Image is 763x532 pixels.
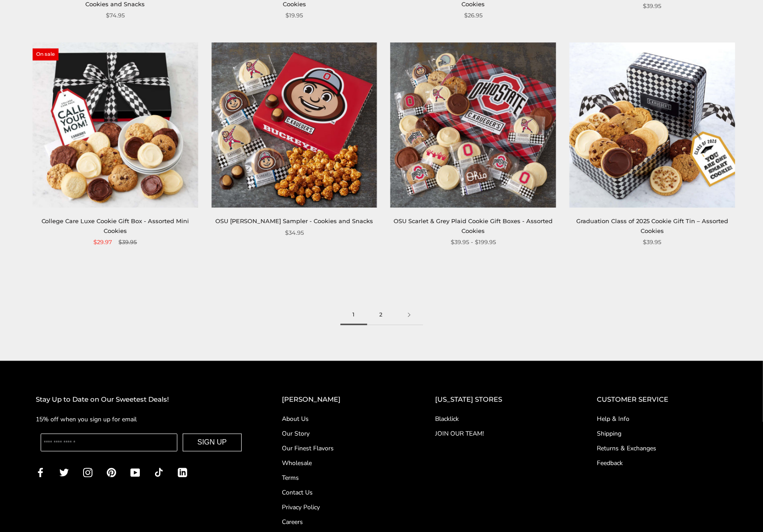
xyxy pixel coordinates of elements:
[282,429,400,439] a: Our Story
[33,42,198,208] img: College Care Luxe Cookie Gift Box - Assorted Mini Cookies
[83,467,92,478] a: Instagram
[435,429,561,439] a: JOIN OUR TEAM!
[394,218,553,234] a: OSU Scarlet & Grey Plaid Cookie Gift Boxes - Assorted Cookies
[211,42,377,208] img: OSU Brutus Buckeye Sampler - Cookies and Snacks
[215,218,373,225] a: OSU [PERSON_NAME] Sampler - Cookies and Snacks
[395,305,423,325] a: Next page
[107,467,116,478] a: Pinterest
[282,518,400,527] a: Careers
[597,429,727,439] a: Shipping
[41,434,177,452] input: Enter your email
[570,42,735,208] img: Graduation Class of 2025 Cookie Gift Tin – Assorted Cookies
[36,415,247,425] p: 15% off when you sign up for email
[36,467,45,478] a: Facebook
[42,218,189,234] a: College Care Luxe Cookie Gift Box - Assorted Mini Cookies
[178,467,187,478] a: LinkedIn
[435,415,561,424] a: Blacklick
[285,11,303,20] span: $19.95
[435,395,561,406] h2: [US_STATE] STORES
[282,459,400,468] a: Wholesale
[464,11,482,20] span: $26.95
[597,444,727,453] a: Returns & Exchanges
[451,238,496,247] span: $39.95 - $199.95
[282,444,400,453] a: Our Finest Flavors
[597,395,727,406] h2: CUSTOMER SERVICE
[576,218,728,234] a: Graduation Class of 2025 Cookie Gift Tin – Assorted Cookies
[183,434,242,452] button: SIGN UP
[282,395,400,406] h2: [PERSON_NAME]
[59,467,69,478] a: Twitter
[94,238,113,247] span: $29.97
[36,395,247,406] h2: Stay Up to Date on Our Sweetest Deals!
[106,11,125,20] span: $74.95
[643,238,661,247] span: $39.95
[282,474,400,483] a: Terms
[119,238,137,247] span: $39.95
[597,459,727,468] a: Feedback
[282,488,400,498] a: Contact Us
[390,42,556,208] img: OSU Scarlet & Grey Plaid Cookie Gift Boxes - Assorted Cookies
[597,415,727,424] a: Help & Info
[130,467,140,478] a: YouTube
[340,305,367,325] span: 1
[367,305,395,325] a: 2
[33,49,59,60] span: On sale
[282,503,400,512] a: Privacy Policy
[643,1,661,11] span: $39.95
[154,467,163,478] a: TikTok
[285,229,304,238] span: $34.95
[282,415,400,424] a: About Us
